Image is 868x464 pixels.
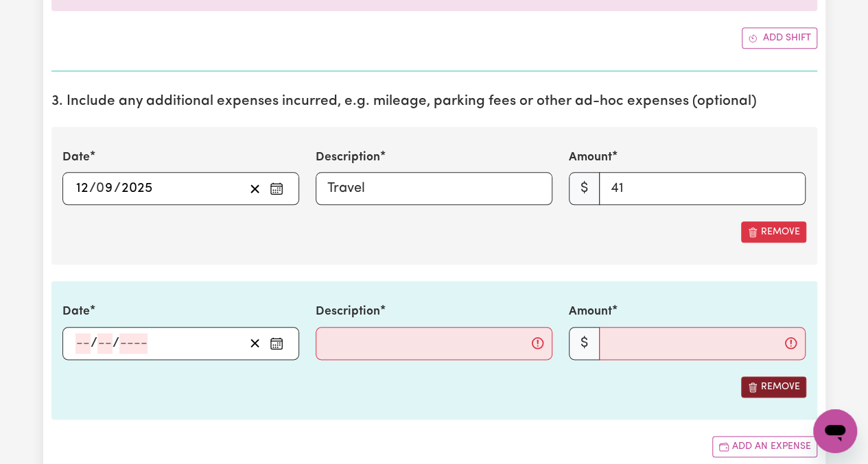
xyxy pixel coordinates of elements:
[119,333,148,354] input: ----
[316,172,552,205] input: Travel
[97,333,113,354] input: --
[741,376,806,398] button: Remove this expense
[244,178,266,199] button: Clear date
[114,181,121,196] span: /
[113,336,119,351] span: /
[51,93,817,110] h2: 3. Include any additional expenses incurred, e.g. mileage, parking fees or other ad-hoc expenses ...
[266,178,288,199] button: Enter the date of expense
[97,178,114,199] input: --
[266,333,288,354] button: Enter the date of expense
[316,303,380,321] label: Description
[62,149,90,167] label: Date
[569,327,600,360] span: $
[569,303,612,321] label: Amount
[741,221,806,243] button: Remove this expense
[62,303,90,321] label: Date
[813,409,857,453] iframe: Button to launch messaging window
[121,178,153,199] input: ----
[96,182,104,195] span: 0
[75,178,89,199] input: --
[89,181,96,196] span: /
[569,149,612,167] label: Amount
[742,27,817,49] button: Add another shift
[91,336,97,351] span: /
[569,172,600,205] span: $
[712,436,817,457] button: Add another expense
[316,149,380,167] label: Description
[244,333,266,354] button: Clear date
[75,333,91,354] input: --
